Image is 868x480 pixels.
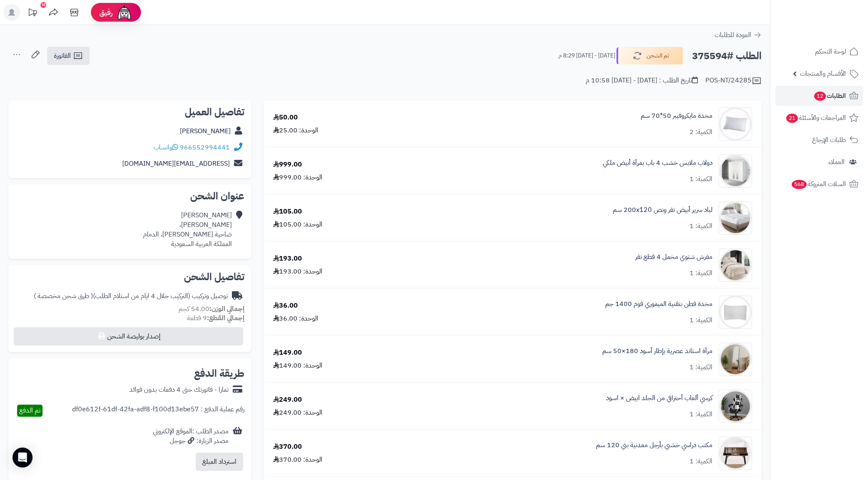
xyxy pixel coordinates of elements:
a: واتساب [153,142,178,152]
div: 50.00 [273,113,298,122]
div: 249.00 [273,395,302,405]
span: المراجعات والأسئلة [785,112,846,124]
div: 193.00 [273,254,302,264]
div: الكمية: 1 [689,363,712,372]
div: الوحدة: 36.00 [273,314,318,323]
small: 9 قطعة [187,313,244,323]
span: السلات المتروكة [791,178,846,190]
div: الوحدة: 370.00 [273,455,322,465]
h2: تفاصيل العميل [15,107,244,117]
div: Open Intercom Messenger [13,448,33,468]
a: طلبات الإرجاع [775,130,863,150]
a: الطلبات12 [775,86,863,106]
div: الكمية: 2 [689,127,712,137]
img: logo-2.png [811,23,860,41]
a: العودة للطلبات [715,30,762,40]
div: [PERSON_NAME] [PERSON_NAME]، ضاحية [PERSON_NAME]، الدمام المملكة العربية السعودية [143,211,232,249]
div: الوحدة: 193.00 [273,267,322,276]
a: لوحة التحكم [775,42,863,62]
img: 1748940505-1-90x90.jpg [719,296,752,329]
div: الكمية: 1 [689,221,712,231]
div: الوحدة: 105.00 [273,220,322,229]
div: POS-NT/24285 [705,76,762,86]
a: كرسي ألعاب أحترافي من الجلد ابيض × اسود [606,393,712,403]
button: إصدار بوليصة الشحن [14,327,243,346]
span: 568 [792,180,807,189]
div: الكمية: 1 [689,410,712,419]
span: طلبات الإرجاع [812,134,846,146]
button: تم الشحن [616,47,683,65]
img: 1732454039-110201020159-90x90.jpg [719,249,752,282]
div: تمارا - فاتورتك حتى 4 دفعات بدون فوائد [129,385,229,395]
a: العملاء [775,152,863,172]
span: 12 [814,92,826,101]
div: الوحدة: 25.00 [273,126,318,135]
img: 1755518436-1-90x90.jpg [719,437,752,470]
button: استرداد المبلغ [196,453,243,471]
img: 1732186588-220107040010-90x90.jpg [719,201,752,235]
img: 1733065084-1-90x90.jpg [719,154,752,188]
a: مخدة قطن بتقنية الميموري فوم 1400 جم [605,299,712,309]
h2: الطلب #375594 [692,47,762,65]
div: رقم عملية الدفع : df0e612f-61df-42fa-adf8-f100d13ebe57 [72,405,244,417]
small: 54.00 كجم [179,304,244,314]
a: مكتب دراسي خشبي بأرجل معدنية بني 120 سم [596,440,712,450]
div: 36.00 [273,301,298,311]
div: مصدر الطلب :الموقع الإلكتروني [153,427,229,446]
img: 1753865142-1-90x90.jpg [719,343,752,376]
h2: طريقة الدفع [194,368,244,378]
div: مصدر الزيارة: جوجل [153,436,229,446]
a: 966552994441 [180,142,230,152]
span: تم الدفع [19,405,40,415]
div: الوحدة: 249.00 [273,408,322,418]
a: [EMAIL_ADDRESS][DOMAIN_NAME] [122,159,230,169]
a: تحديثات المنصة [22,4,43,23]
h2: عنوان الشحن [15,191,244,201]
a: مفرش شتوي مخمل 4 قطع نفر [635,252,712,262]
div: 370.00 [273,442,302,452]
div: 149.00 [273,348,302,358]
div: 999.00 [273,160,302,169]
div: الوحدة: 149.00 [273,361,322,371]
span: العملاء [828,156,845,168]
span: لوحة التحكم [815,46,846,57]
div: 105.00 [273,207,302,216]
div: توصيل وتركيب (التركيب خلال 4 ايام من استلام الطلب) [34,291,228,301]
a: المراجعات والأسئلة21 [775,108,863,128]
a: مخدة مايكروفيبر 50*70 سم [641,111,712,121]
span: العودة للطلبات [715,30,751,40]
a: مرآة استاند عصرية بإطار أسود 180×50 سم [602,346,712,356]
span: الطلبات [813,90,846,102]
span: الفاتورة [54,51,71,61]
strong: إجمالي الوزن: [209,304,244,314]
img: 1753946719-1-90x90.jpg [719,390,752,423]
div: الكمية: 1 [689,316,712,325]
small: [DATE] - [DATE] 8:29 م [559,52,615,60]
h2: تفاصيل الشحن [15,272,244,282]
div: الكمية: 1 [689,174,712,184]
span: ( طرق شحن مخصصة ) [34,291,93,301]
strong: إجمالي القطع: [207,313,244,323]
a: لباد سرير أبيض نفر ونص 200x120 سم [613,205,712,215]
div: الكمية: 1 [689,269,712,278]
div: 10 [40,2,46,8]
div: تاريخ الطلب : [DATE] - [DATE] 10:58 م [586,76,698,85]
span: الأقسام والمنتجات [800,68,846,80]
a: السلات المتروكة568 [775,174,863,194]
a: الفاتورة [47,47,90,65]
div: الوحدة: 999.00 [273,173,322,182]
span: 21 [786,114,798,123]
img: 1703426873-pillow-90x90.png [719,107,752,141]
a: [PERSON_NAME] [180,126,231,136]
span: رفيق [99,7,113,17]
img: ai-face.png [116,4,133,21]
a: دولاب ملابس خشب 4 باب بمرآة أبيض ملكي [603,158,712,168]
div: الكمية: 1 [689,457,712,466]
